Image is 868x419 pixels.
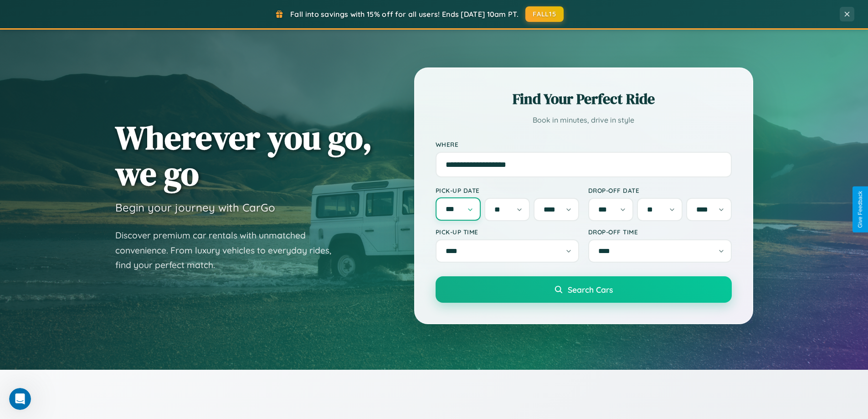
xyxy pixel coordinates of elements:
[525,6,564,22] button: FALL15
[588,186,732,194] label: Drop-off Date
[115,228,343,273] p: Discover premium car rentals with unmatched convenience. From luxury vehicles to everyday rides, ...
[115,201,275,214] h3: Begin your journey with CarGo
[436,228,579,236] label: Pick-up Time
[436,89,732,109] h2: Find Your Perfect Ride
[115,119,372,191] h1: Wherever you go, we go
[588,228,732,236] label: Drop-off Time
[290,10,519,19] span: Fall into savings with 15% off for all users! Ends [DATE] 10am PT.
[436,276,732,303] button: Search Cars
[436,114,732,127] p: Book in minutes, drive in style
[568,285,613,295] span: Search Cars
[9,388,31,410] iframe: Intercom live chat
[857,191,863,228] div: Give Feedback
[436,186,579,194] label: Pick-up Date
[436,140,732,148] label: Where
